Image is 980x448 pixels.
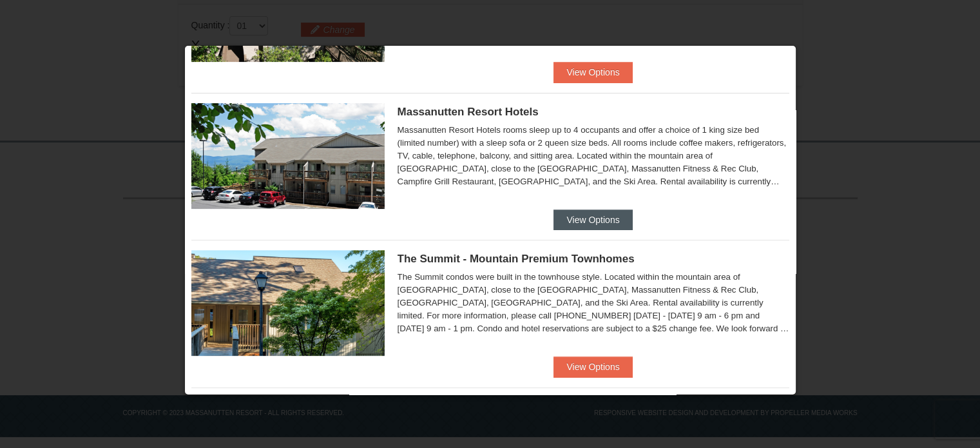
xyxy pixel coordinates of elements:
[398,124,789,188] div: Massanutten Resort Hotels rooms sleep up to 4 occupants and offer a choice of 1 king size bed (li...
[553,209,632,230] button: View Options
[191,250,385,356] img: 19219034-1-0eee7e00.jpg
[553,62,632,83] button: View Options
[553,356,632,377] button: View Options
[191,103,385,209] img: 19219026-1-e3b4ac8e.jpg
[398,253,635,265] span: The Summit - Mountain Premium Townhomes
[398,106,539,118] span: Massanutten Resort Hotels
[398,271,789,335] div: The Summit condos were built in the townhouse style. Located within the mountain area of [GEOGRAP...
